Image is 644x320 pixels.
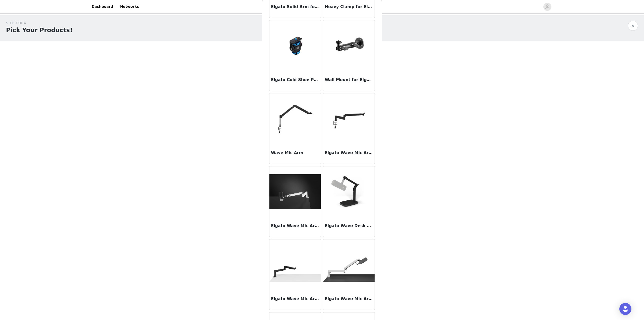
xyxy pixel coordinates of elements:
[323,171,375,212] img: Elgato Wave Desk Stand
[89,1,116,12] a: Dashboard
[271,77,319,83] h3: Elgato Cold Shoe Premium Mount
[271,296,319,302] h3: Elgato Wave Mic Arm Pro
[269,101,321,136] img: Wave Mic Arm
[323,101,375,136] img: Elgato Wave Mic Arm LP
[6,21,72,26] div: STEP 1 OF 4
[325,150,373,156] h3: Elgato Wave Mic Arm LP
[325,223,373,229] h3: Elgato Wave Desk Stand
[271,4,319,10] h3: Elgato Solid Arm for Elgato Multi Mount Rigging System
[323,28,375,63] img: Wall Mount for Elgato Multi Mount Rigging System
[325,77,373,83] h3: Wall Mount for Elgato Multi Mount Rigging System
[6,26,72,35] h1: Pick Your Products!
[271,150,319,156] h3: Wave Mic Arm
[269,174,321,209] img: Elgato Wave Mic Arm LP white Edition
[117,1,142,12] a: Networks
[545,3,550,11] div: avatar
[269,247,321,282] img: Elgato Wave Mic Arm Pro
[271,223,319,229] h3: Elgato Wave Mic Arm [PERSON_NAME] Edition
[619,303,631,315] div: Open Intercom Messenger
[323,247,375,282] img: Elgato Wave Mic Arm Pro white Edition
[269,28,321,63] img: Elgato Cold Shoe Premium Mount
[325,296,373,302] h3: Elgato Wave Mic Arm Pro white Edition
[325,4,373,10] h3: Heavy Clamp for Elgato Multi Mount Rigging System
